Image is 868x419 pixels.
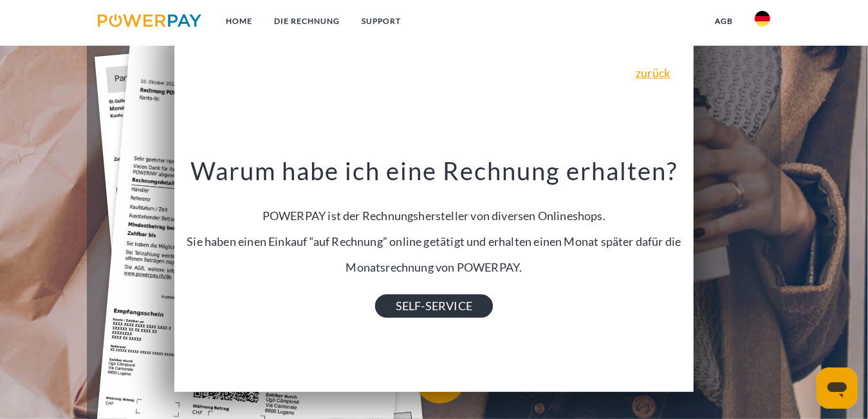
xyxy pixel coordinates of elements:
[636,67,670,79] a: zurück
[755,11,770,26] img: de
[351,10,412,33] a: SUPPORT
[183,156,685,306] div: POWERPAY ist der Rechnungshersteller von diversen Onlineshops. Sie haben einen Einkauf “auf Rechn...
[98,14,201,27] img: logo-powerpay.svg
[263,10,351,33] a: DIE RECHNUNG
[183,156,685,187] h3: Warum habe ich eine Rechnung erhalten?
[215,10,263,33] a: Home
[704,10,744,33] a: agb
[375,295,493,318] a: SELF-SERVICE
[414,352,749,404] button: Hilfe-Center
[817,368,858,409] iframe: Schaltfläche zum Öffnen des Messaging-Fensters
